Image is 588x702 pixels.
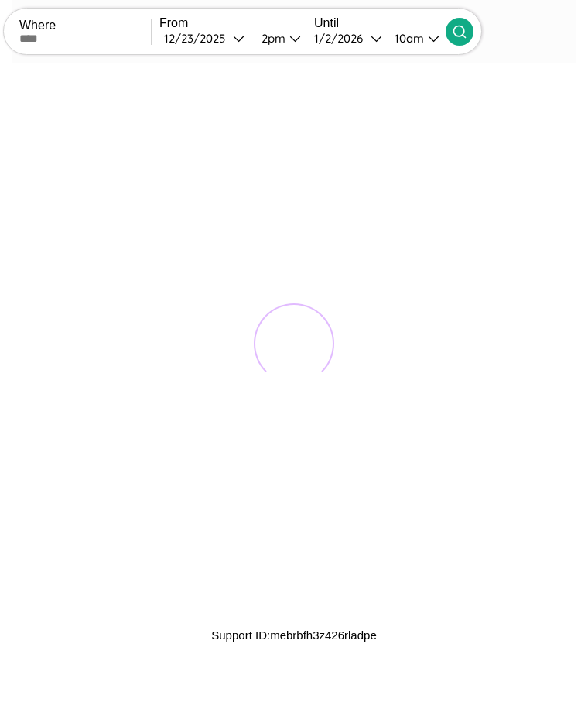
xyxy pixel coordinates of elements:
button: 2pm [249,30,306,46]
div: 10am [387,31,428,46]
div: 2pm [254,31,289,46]
div: 12 / 23 / 2025 [164,31,233,46]
p: Support ID: mebrbfh3z426rladpe [211,625,376,645]
div: 1 / 2 / 2026 [314,31,371,46]
label: From [159,16,306,30]
button: 12/23/2025 [159,30,249,46]
button: 10am [382,30,446,46]
label: Until [314,16,446,30]
label: Where [19,19,151,33]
